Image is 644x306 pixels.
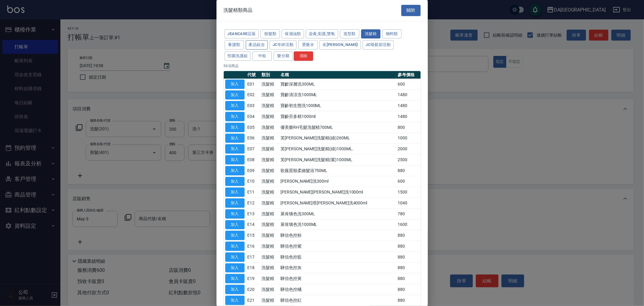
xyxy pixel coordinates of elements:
[246,144,260,155] td: E07
[396,208,420,219] td: 780
[260,122,279,133] td: 洗髮精
[246,165,260,176] td: E09
[396,144,420,155] td: 2000
[279,144,396,155] td: 芙[PERSON_NAME]洗髮精(綠)1000ML.
[396,111,420,122] td: 1480
[246,155,260,165] td: E08
[279,176,396,187] td: [PERSON_NAME]洗300ml
[260,252,279,262] td: 洗髮精
[260,155,279,165] td: 洗髮精
[224,63,421,69] p: 56 項商品
[246,40,268,50] button: 產品組合
[298,40,318,50] button: 燙藥水
[225,209,245,219] button: 加入
[279,241,396,252] td: 驊信色控紫
[260,241,279,252] td: 洗髮精
[225,40,244,50] button: 養護類
[225,296,245,305] button: 加入
[225,252,245,262] button: 加入
[246,252,260,262] td: E17
[260,230,279,241] td: 洗髮精
[279,122,396,133] td: 優美樂RH毛髮洗髮精700ML
[260,100,279,111] td: 洗髮精
[246,122,260,133] td: E05
[401,5,421,16] button: 關閉
[396,230,420,241] td: 880
[279,71,396,79] th: 名稱
[396,284,420,295] td: 880
[319,40,361,50] button: 名[PERSON_NAME]
[274,51,293,61] button: 樂分期
[225,220,245,229] button: 加入
[246,219,260,230] td: E14
[279,187,396,198] td: [PERSON_NAME][PERSON_NAME]洗1000ml
[225,101,245,110] button: 加入
[246,230,260,241] td: E15
[363,40,394,50] button: JC母親節活動
[225,90,245,100] button: 加入
[279,198,396,209] td: [PERSON_NAME]塔[PERSON_NAME]洗4000ml
[279,252,396,262] td: 驊信色控藍
[260,71,279,79] th: 類別
[260,144,279,155] td: 洗髮精
[246,71,260,79] th: 代號
[396,219,420,230] td: 1600
[225,177,245,186] button: 加入
[270,40,296,50] button: JC年終活動
[260,273,279,284] td: 洗髮精
[260,90,279,100] td: 洗髮精
[294,51,313,61] button: 清除
[225,51,251,61] button: 預購洗護組
[396,241,420,252] td: 880
[246,284,260,295] td: E20
[225,263,245,273] button: 加入
[225,231,245,240] button: 加入
[225,187,245,197] button: 加入
[225,80,245,89] button: 加入
[225,166,245,175] button: 加入
[260,111,279,122] td: 洗髮精
[279,219,396,230] td: 萊肯矯色洗1000ML
[279,295,396,306] td: 驊信色控紅
[246,187,260,198] td: E11
[279,155,396,165] td: 芙[PERSON_NAME]洗髮精(紫)1000ML
[361,29,380,39] button: 洗髮精
[246,295,260,306] td: E21
[260,176,279,187] td: 洗髮精
[246,262,260,273] td: E18
[279,230,396,241] td: 驊信色控粉
[396,165,420,176] td: 880
[279,90,396,100] td: 寶齡清涼洗1000ML
[396,71,420,79] th: 參考價格
[396,252,420,262] td: 880
[396,133,420,144] td: 1000
[396,155,420,165] td: 2500
[260,219,279,230] td: 洗髮精
[279,262,396,273] td: 驊信色控灰
[225,134,245,143] button: 加入
[224,7,253,13] span: 洗髮精類商品
[279,208,396,219] td: 萊肯矯色洗300ML
[396,273,420,284] td: 880
[225,274,245,283] button: 加入
[246,273,260,284] td: E19
[246,100,260,111] td: E03
[225,123,245,132] button: 加入
[260,187,279,198] td: 洗髮精
[396,187,420,198] td: 1500
[282,29,304,39] button: 保濕油類
[246,79,260,90] td: E01
[246,241,260,252] td: E16
[225,242,245,251] button: 加入
[261,29,280,39] button: 假髮類
[260,133,279,144] td: 洗髮精
[279,273,396,284] td: 驊信色控黃
[260,165,279,176] td: 洗髮精
[396,198,420,209] td: 1040
[225,285,245,294] button: 加入
[225,155,245,164] button: 加入
[260,284,279,295] td: 洗髮精
[306,29,338,39] button: 染膏,彩護,雙氧
[279,111,396,122] td: 寶齡芬多精1000ml
[246,208,260,219] td: E13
